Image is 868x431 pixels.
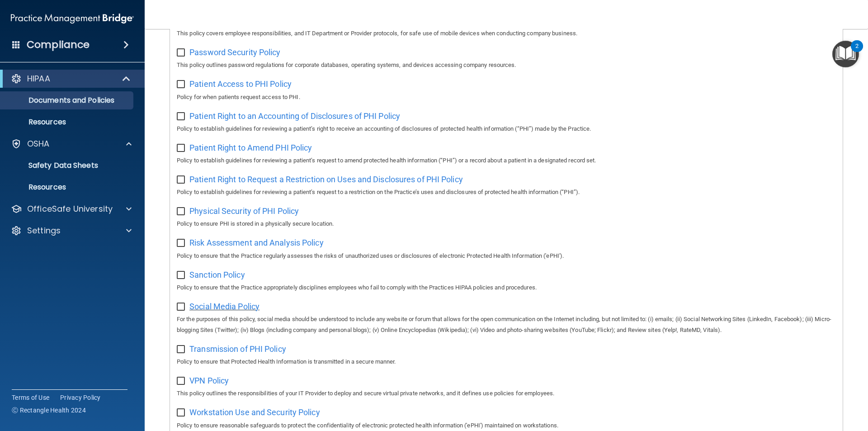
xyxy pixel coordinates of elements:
span: Workstation Use and Security Policy [189,407,320,417]
img: PMB logo [11,9,134,28]
p: Policy for when patients request access to PHI. [177,92,836,103]
p: This policy covers employee responsibilities, and IT Department or Provider protocols, for safe u... [177,28,836,39]
p: Policy to establish guidelines for reviewing a patient’s right to receive an accounting of disclo... [177,123,836,134]
span: Transmission of PHI Policy [189,344,286,354]
span: Ⓒ Rectangle Health 2024 [12,406,86,415]
p: Policy to establish guidelines for reviewing a patient’s request to a restriction on the Practice... [177,187,836,198]
a: OSHA [11,138,132,149]
p: Resources [6,118,129,127]
a: Terms of Use [12,393,49,402]
button: Open Resource Center, 2 new notifications [832,41,859,67]
span: Physical Security of PHI Policy [189,206,299,216]
span: Patient Right to Request a Restriction on Uses and Disclosures of PHI Policy [189,175,463,184]
span: Risk Assessment and Analysis Policy [189,238,324,247]
p: This policy outlines the responsibilities of your IT Provider to deploy and secure virtual privat... [177,388,836,399]
p: OfficeSafe University [27,204,113,214]
p: This policy outlines password regulations for corporate databases, operating systems, and devices... [177,60,836,71]
span: Social Media Policy [189,302,259,311]
h4: Compliance [27,38,90,51]
a: Privacy Policy [60,393,101,402]
p: Policy to ensure PHI is stored in a physically secure location. [177,218,836,229]
p: Documents and Policies [6,96,129,105]
p: Settings [27,225,61,236]
p: Policy to establish guidelines for reviewing a patient’s request to amend protected health inform... [177,155,836,166]
span: VPN Policy [189,376,229,385]
span: Password Security Policy [189,47,280,57]
p: Policy to ensure that the Practice regularly assesses the risks of unauthorized uses or disclosur... [177,251,836,261]
p: Resources [6,183,129,192]
p: Safety Data Sheets [6,161,129,170]
a: Settings [11,225,132,236]
span: Patient Right to an Accounting of Disclosures of PHI Policy [189,111,400,121]
p: Policy to ensure reasonable safeguards to protect the confidentiality of electronic protected hea... [177,420,836,431]
p: For the purposes of this policy, social media should be understood to include any website or foru... [177,314,836,336]
div: 2 [855,46,859,58]
span: Patient Access to PHI Policy [189,79,292,89]
span: Patient Right to Amend PHI Policy [189,143,312,152]
a: OfficeSafe University [11,204,132,214]
p: HIPAA [27,73,50,84]
p: Policy to ensure that the Practice appropriately disciplines employees who fail to comply with th... [177,282,836,293]
p: Policy to ensure that Protected Health Information is transmitted in a secure manner. [177,356,836,367]
p: OSHA [27,138,50,149]
a: HIPAA [11,73,131,84]
span: Sanction Policy [189,270,245,279]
